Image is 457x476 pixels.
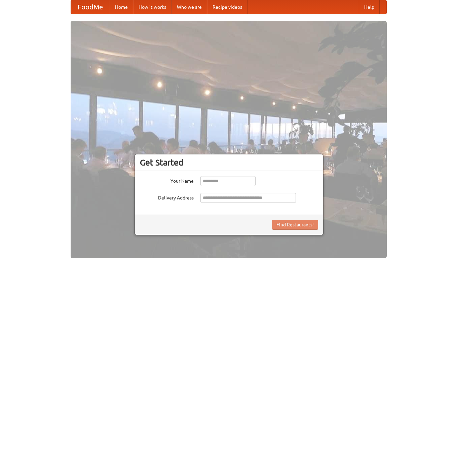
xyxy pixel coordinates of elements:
[172,0,207,14] a: Who we are
[140,157,318,168] h3: Get Started
[207,0,247,14] a: Recipe videos
[272,220,318,230] button: Find Restaurants!
[110,0,133,14] a: Home
[140,176,194,184] label: Your Name
[140,193,194,201] label: Delivery Address
[133,0,172,14] a: How it works
[71,0,110,14] a: FoodMe
[359,0,380,14] a: Help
